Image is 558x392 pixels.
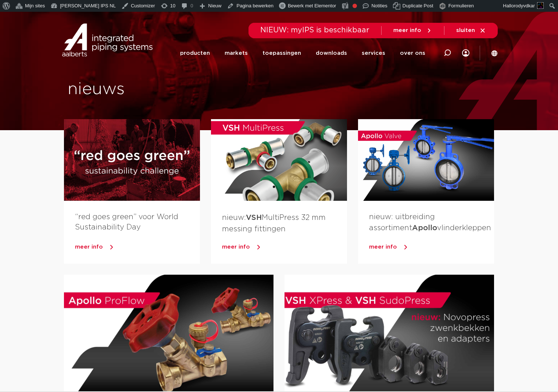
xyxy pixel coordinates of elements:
a: nieuw: uitbreiding assortimentApollovlinderkleppen [369,213,491,232]
a: meer info [369,242,494,253]
span: rodyvdkar [514,3,535,8]
a: meer info [393,27,432,34]
span: meer info [369,244,397,250]
a: producten [180,39,210,67]
a: sluiten [456,27,486,34]
a: meer info [75,242,200,253]
nav: Menu [180,39,425,67]
nav: Menu [462,38,469,68]
span: sluiten [456,28,475,33]
a: meer info [222,242,347,253]
a: downloads [316,39,347,67]
a: over ons [400,39,425,67]
a: nieuw:VSHMultiPress 32 mm messing fittingen [222,214,326,233]
span: NIEUW: myIPS is beschikbaar [260,26,369,34]
span: meer info [222,244,250,250]
strong: Apollo [412,224,437,232]
h1: nieuws [68,78,275,101]
a: toepassingen [262,39,301,67]
strong: VSH [246,214,262,221]
a: markets [225,39,248,67]
span: meer info [393,28,421,33]
div: Focus keyphrase niet ingevuld [353,4,357,8]
a: services [362,39,385,67]
span: meer info [75,244,103,250]
span: Bewerk met Elementor [288,3,336,8]
a: “red goes green” voor World Sustainability Day [75,213,178,231]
